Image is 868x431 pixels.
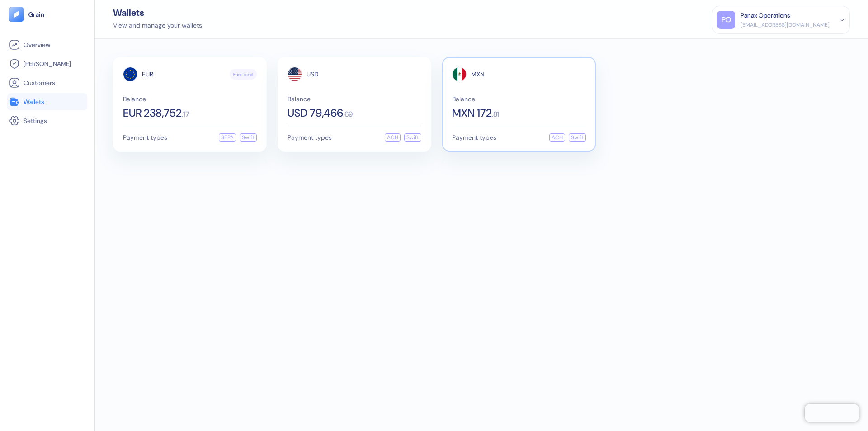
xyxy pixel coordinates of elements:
div: [EMAIL_ADDRESS][DOMAIN_NAME] [741,21,830,29]
div: ACH [385,133,401,142]
a: Overview [9,39,85,50]
div: ACH [549,133,565,142]
div: Swift [404,133,421,142]
span: MXN [471,71,485,77]
span: Balance [452,96,586,102]
a: Settings [9,115,85,126]
span: . 81 [492,111,500,118]
div: SEPA [219,133,236,142]
span: USD 79,466 [288,108,343,118]
span: Settings [24,116,47,125]
span: USD [307,71,319,77]
a: Wallets [9,96,85,107]
img: logo [28,11,45,18]
span: EUR [142,71,153,77]
div: View and manage your wallets [113,21,202,30]
span: Balance [288,96,421,102]
span: Customers [24,78,55,87]
span: Balance [123,96,257,102]
span: Payment types [288,134,332,141]
span: Functional [233,71,253,78]
div: Panax Operations [741,11,790,20]
span: . 69 [343,111,353,118]
a: [PERSON_NAME] [9,58,85,69]
div: Swift [240,133,257,142]
div: Wallets [113,8,202,17]
div: PO [717,11,735,29]
span: [PERSON_NAME] [24,59,71,68]
div: Swift [569,133,586,142]
span: MXN 172 [452,108,492,118]
a: Customers [9,77,85,88]
img: logo-tablet-V2.svg [9,7,24,22]
span: Overview [24,40,50,49]
iframe: Chatra live chat [805,404,859,422]
span: . 17 [182,111,189,118]
span: Wallets [24,97,44,106]
span: EUR 238,752 [123,108,182,118]
span: Payment types [452,134,496,141]
span: Payment types [123,134,167,141]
